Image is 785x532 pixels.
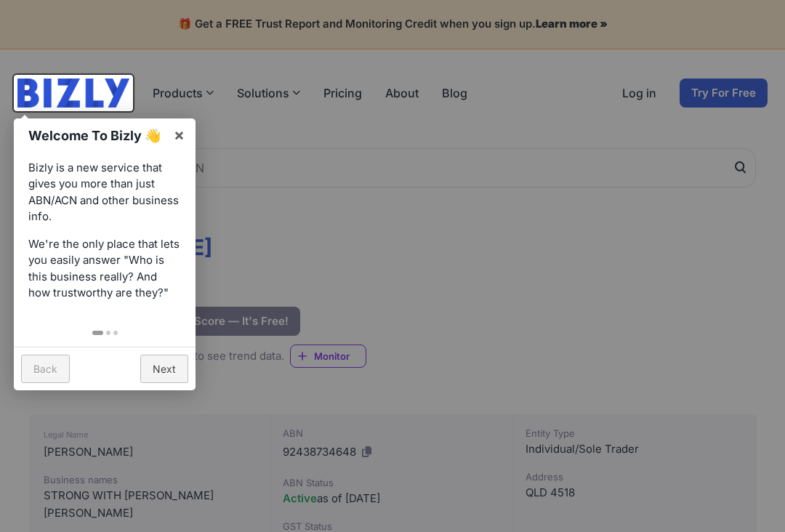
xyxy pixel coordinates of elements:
p: We're the only place that lets you easily answer "Who is this business really? And how trustworth... [28,236,181,302]
h1: Welcome To Bizly 👋 [28,126,166,145]
p: Bizly is a new service that gives you more than just ABN/ACN and other business info. [28,160,181,225]
a: × [163,118,196,151]
a: Back [21,355,70,383]
a: Next [140,355,188,383]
